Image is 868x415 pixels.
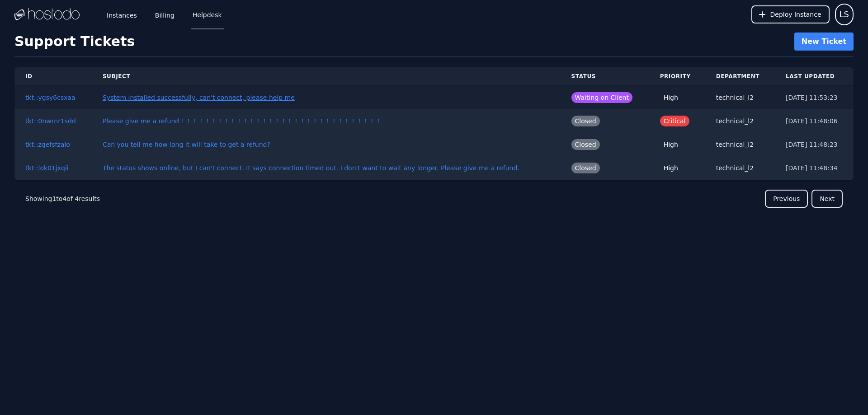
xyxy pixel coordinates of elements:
[835,4,854,25] button: User menu
[25,117,76,125] a: tkt::0nwrnr1sdd
[571,139,600,150] span: Closed
[649,67,705,86] th: Priority
[705,67,775,86] th: Department
[660,139,682,150] span: High
[14,184,854,213] nav: Pagination
[786,140,843,149] div: [DATE] 11:48:23
[660,163,682,173] span: High
[14,8,80,21] img: Logo
[794,33,854,51] a: New Ticket
[103,141,270,148] a: Can you tell me how long it will take to get a refund?
[571,92,632,103] span: Waiting on Client
[14,33,135,50] h1: Support Tickets
[25,164,69,172] a: tkt::lok01jxqii
[716,117,764,126] div: technical_l2
[716,93,764,102] div: technical_l2
[786,163,843,173] div: [DATE] 11:48:34
[716,163,764,173] div: technical_l2
[660,92,682,103] span: High
[25,94,75,101] a: tkt::ygsy6csxaa
[62,195,66,202] span: 4
[103,94,295,101] a: System installed successfully, can't connect, please help me
[25,194,100,203] p: Showing to of results
[840,8,849,21] span: LS
[751,5,830,23] button: Deploy Instance
[103,164,519,172] a: The status shows online, but I can't connect. It says connection timed out. I don't want to wait ...
[52,195,56,202] span: 1
[14,67,92,86] th: ID
[75,195,79,202] span: 4
[770,10,821,19] span: Deploy Instance
[775,67,854,86] th: Last Updated
[92,67,561,86] th: Subject
[25,141,70,148] a: tkt::zqefsfzalo
[765,190,808,208] button: Previous
[571,163,600,173] span: Closed
[561,67,649,86] th: Status
[716,140,764,149] div: technical_l2
[660,116,689,126] span: Critical
[811,190,843,208] button: Next
[103,117,382,125] a: Please give me a refund！！！！！！！！！！！！！！！！！！！！！！！！！！！！！！！！
[786,117,843,126] div: [DATE] 11:48:06
[786,93,843,102] div: [DATE] 11:53:23
[571,116,600,126] span: Closed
